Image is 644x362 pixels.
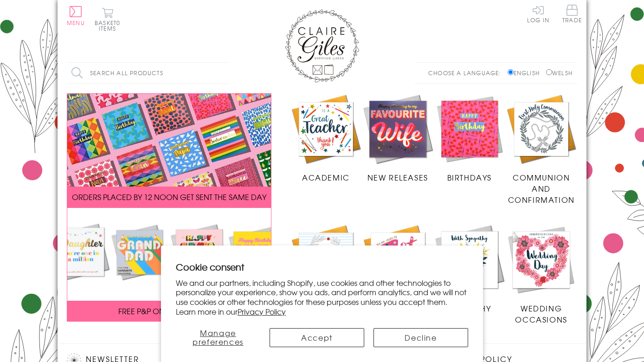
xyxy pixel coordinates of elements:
span: Birthdays [447,172,492,183]
span: Academic [302,172,350,183]
label: English [508,69,544,77]
button: Manage preferences [176,328,260,347]
a: Communion and Confirmation [505,93,577,206]
a: Academic [290,93,362,183]
button: Basket0 items [95,7,120,31]
a: Anniversary [290,224,362,314]
input: Search all products [67,63,229,84]
p: We and our partners, including Shopify, use cookies and other technologies to personalize your ex... [176,278,468,317]
a: New Releases [362,93,434,183]
a: Trade [562,5,582,25]
span: Menu [67,19,85,27]
span: FREE P&P ON ALL UK ORDERS [118,305,220,317]
button: Decline [374,328,468,347]
input: Search [220,63,229,84]
button: Menu [67,6,85,26]
span: Wedding Occasions [515,303,567,325]
a: Birthdays [434,93,506,183]
input: Welsh [546,69,552,75]
input: English [508,69,514,75]
a: Age Cards [362,224,434,314]
span: Manage preferences [193,327,244,347]
h2: Cookie consent [176,260,468,273]
label: Welsh [546,69,573,77]
span: ORDERS PLACED BY 12 NOON GET SENT THE SAME DAY [72,191,266,202]
a: Sympathy [434,224,506,314]
a: Wedding Occasions [505,224,577,325]
button: Accept [270,328,364,347]
a: Log In [527,5,549,23]
img: Claire Giles Greetings Cards [285,9,359,83]
span: 0 items [99,19,120,32]
span: Trade [562,5,582,23]
span: Communion and Confirmation [508,172,575,205]
a: Privacy Policy [238,306,286,317]
span: New Releases [367,172,428,183]
p: Choose a language: [428,69,506,77]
